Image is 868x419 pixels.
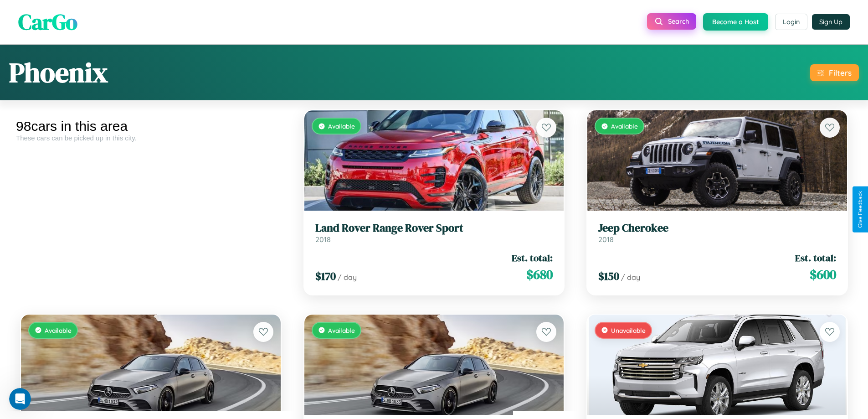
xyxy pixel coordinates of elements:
[328,122,355,130] span: Available
[775,14,807,30] button: Login
[812,14,850,30] button: Sign Up
[668,17,689,26] span: Search
[9,388,31,410] iframe: Intercom live chat
[512,251,553,264] span: Est. total:
[315,269,336,284] span: $ 170
[526,265,553,284] span: $ 680
[9,54,108,91] h1: Phoenix
[18,7,77,37] span: CarGo
[598,222,836,235] h3: Jeep Cherokee
[315,222,553,244] a: Land Rover Range Rover Sport2018
[315,235,331,244] span: 2018
[315,222,553,235] h3: Land Rover Range Rover Sport
[611,326,646,334] span: Unavailable
[45,326,72,334] span: Available
[829,68,852,78] div: Filters
[598,222,836,244] a: Jeep Cherokee2018
[338,273,357,282] span: / day
[328,326,355,334] span: Available
[598,235,614,244] span: 2018
[621,273,640,282] span: / day
[810,64,859,81] button: Filters
[795,251,836,264] span: Est. total:
[598,269,619,284] span: $ 150
[703,13,768,31] button: Become a Host
[16,134,286,142] div: These cars can be picked up in this city.
[857,191,863,228] div: Give Feedback
[810,265,836,284] span: $ 600
[611,122,638,130] span: Available
[647,13,696,30] button: Search
[16,119,286,134] div: 98 cars in this area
